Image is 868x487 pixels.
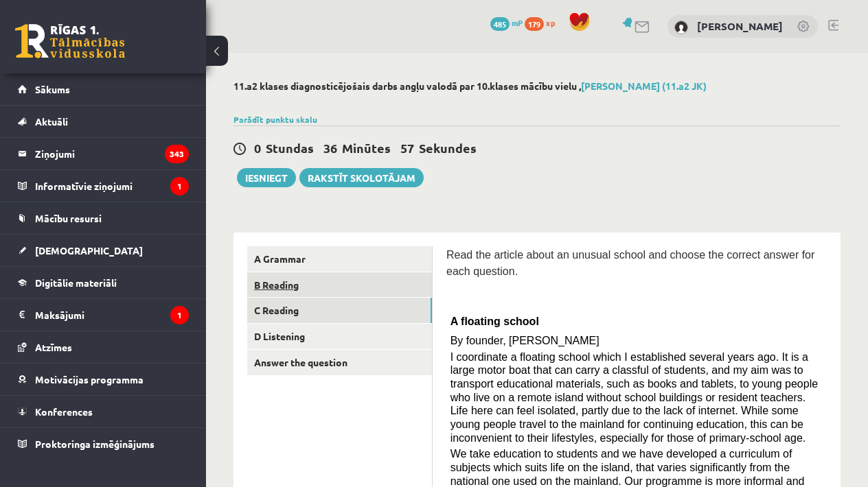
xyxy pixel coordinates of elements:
span: 0 [254,140,261,156]
span: Sekundes [419,140,477,156]
a: Ziņojumi343 [18,138,189,169]
legend: Informatīvie ziņojumi [35,170,189,202]
span: 57 [400,140,414,156]
i: 1 [170,306,189,324]
a: 179 xp [525,17,562,28]
a: Parādīt punktu skalu [233,114,317,125]
span: 485 [490,17,510,31]
a: B Reading [247,272,432,298]
a: Sākums [18,73,189,105]
span: Read the article about an unusual school and choose the correct answer for each question. [446,249,814,277]
span: [DEMOGRAPHIC_DATA] [35,244,143,257]
a: Rakstīt skolotājam [299,168,424,187]
span: Proktoringa izmēģinājums [35,438,155,450]
a: C Reading [247,298,432,323]
a: Maksājumi1 [18,299,189,331]
a: Rīgas 1. Tālmācības vidusskola [15,24,125,58]
a: [DEMOGRAPHIC_DATA] [18,235,189,266]
a: Mācību resursi [18,202,189,234]
a: Aktuāli [18,106,189,137]
a: [PERSON_NAME] (11.a2 JK) [581,80,707,92]
a: Atzīmes [18,331,189,363]
legend: Maksājumi [35,299,189,331]
i: 343 [165,145,189,163]
a: Answer the question [247,350,432,375]
span: Digitālie materiāli [35,276,117,289]
span: xp [546,17,555,28]
span: By founder, [PERSON_NAME] [450,335,599,346]
i: 1 [170,177,189,195]
span: Atzīmes [35,341,72,353]
span: 179 [525,17,544,31]
a: 485 mP [490,17,523,28]
a: A Grammar [247,246,432,272]
a: Konferences [18,396,189,427]
a: Informatīvie ziņojumi1 [18,170,189,202]
span: Stundas [266,140,314,156]
span: 36 [323,140,337,156]
a: [PERSON_NAME] [697,19,783,33]
button: Iesniegt [237,168,296,187]
a: Motivācijas programma [18,364,189,395]
span: Konferences [35,405,93,418]
legend: Ziņojumi [35,138,189,169]
span: Mācību resursi [35,212,102,224]
a: D Listening [247,324,432,349]
h2: 11.a2 klases diagnosticējošais darbs angļu valodā par 10.klases mācību vielu , [233,80,841,92]
span: Aktuāli [35,115,68,128]
a: Proktoringa izmēģinājums [18,428,189,460]
span: I coordinate a floating school which I established several years ago. It is a large motor boat th... [450,351,818,444]
span: Sākums [35,83,70,95]
img: Ričards Puniņš [674,21,688,34]
a: Digitālie materiāli [18,267,189,298]
span: Motivācijas programma [35,373,144,385]
span: mP [512,17,523,28]
span: A floating school [450,316,539,327]
span: Minūtes [342,140,391,156]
